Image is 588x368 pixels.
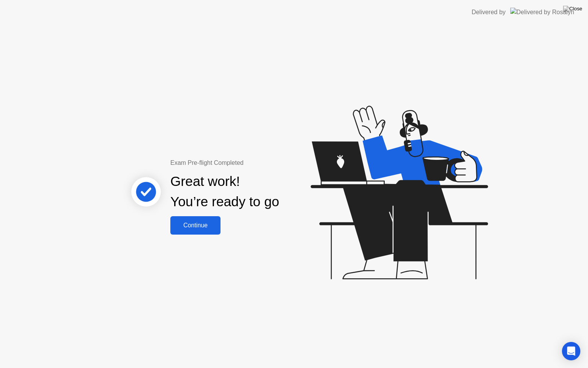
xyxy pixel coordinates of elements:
[563,6,582,12] img: Close
[472,8,506,17] div: Delivered by
[170,216,220,235] button: Continue
[510,8,574,16] img: Delivered by Rosalyn
[173,222,218,229] div: Continue
[562,342,580,360] div: Open Intercom Messenger
[170,158,328,168] div: Exam Pre-flight Completed
[170,171,279,212] div: Great work! You’re ready to go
